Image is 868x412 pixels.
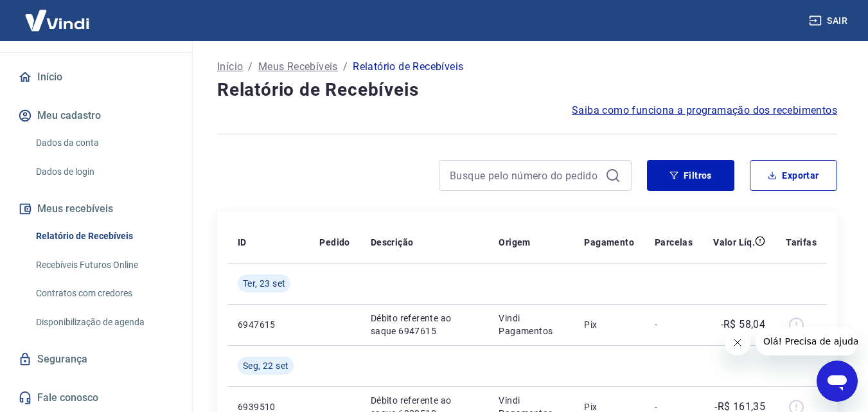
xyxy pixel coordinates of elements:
[319,236,350,249] p: Pedido
[15,384,177,412] a: Fale conosco
[572,103,837,118] a: Saiba como funciona a programação dos recebimentos
[647,160,734,191] button: Filtros
[217,59,243,75] a: Início
[353,59,463,75] p: Relatório de Recebíveis
[31,159,177,185] a: Dados de login
[243,277,285,290] span: Ter, 23 set
[450,166,600,185] input: Busque pelo número do pedido
[248,59,252,75] p: /
[655,318,693,331] p: -
[584,236,634,249] p: Pagamento
[15,102,177,130] button: Meu cadastro
[343,59,348,75] p: /
[238,236,247,249] p: ID
[750,160,837,191] button: Exportar
[721,317,766,332] p: -R$ 58,04
[371,236,414,249] p: Descrição
[655,236,693,249] p: Parcelas
[31,252,177,278] a: Recebíveis Futuros Online
[15,1,99,40] img: Vindi
[217,77,837,103] h4: Relatório de Recebíveis
[8,9,108,19] span: Olá! Precisa de ajuda?
[31,130,177,156] a: Dados da conta
[786,236,817,249] p: Tarifas
[584,318,634,331] p: Pix
[817,361,858,402] iframe: Botão para abrir a janela de mensagens
[31,309,177,336] a: Disponibilização de agenda
[15,345,177,373] a: Segurança
[806,9,853,33] button: Sair
[725,330,750,355] iframe: Fechar mensagem
[15,63,177,91] a: Início
[243,359,288,372] span: Seg, 22 set
[756,327,858,355] iframe: Mensagem da empresa
[371,312,479,337] p: Débito referente ao saque 6947615
[499,312,563,337] p: Vindi Pagamentos
[31,280,177,307] a: Contratos com credores
[713,236,755,249] p: Valor Líq.
[499,236,530,249] p: Origem
[258,59,338,75] a: Meus Recebíveis
[15,195,177,223] button: Meus recebíveis
[31,223,177,249] a: Relatório de Recebíveis
[238,318,299,331] p: 6947615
